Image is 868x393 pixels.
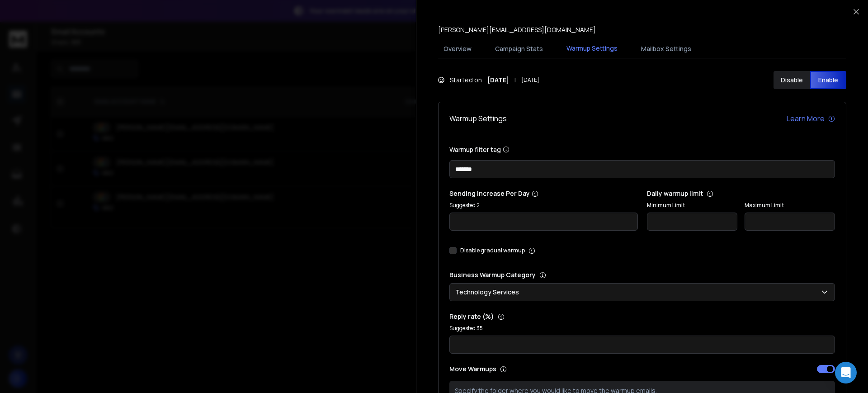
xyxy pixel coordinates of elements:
[514,76,516,85] span: |
[449,202,638,209] p: Suggested 2
[449,325,835,332] p: Suggested 35
[745,202,835,209] label: Maximum Limit
[438,39,477,59] button: Overview
[487,76,509,85] strong: [DATE]
[521,76,539,84] span: [DATE]
[438,25,596,34] p: [PERSON_NAME][EMAIL_ADDRESS][DOMAIN_NAME]
[449,270,835,279] p: Business Warmup Category
[449,113,507,124] h1: Warmup Settings
[787,113,835,124] a: Learn More
[449,312,835,321] p: Reply rate (%)
[636,39,697,59] button: Mailbox Settings
[561,38,623,59] button: Warmup Settings
[490,39,548,59] button: Campaign Stats
[810,71,847,89] button: Enable
[835,362,857,384] div: Open Intercom Messenger
[449,189,638,198] p: Sending Increase Per Day
[438,76,539,85] div: Started on
[774,71,846,89] button: DisableEnable
[455,288,523,297] p: Technology Services
[647,202,737,209] label: Minimum Limit
[647,189,835,198] p: Daily warmup limit
[449,365,640,374] p: Move Warmups
[449,146,835,153] label: Warmup filter tag
[774,71,810,89] button: Disable
[460,247,525,254] label: Disable gradual warmup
